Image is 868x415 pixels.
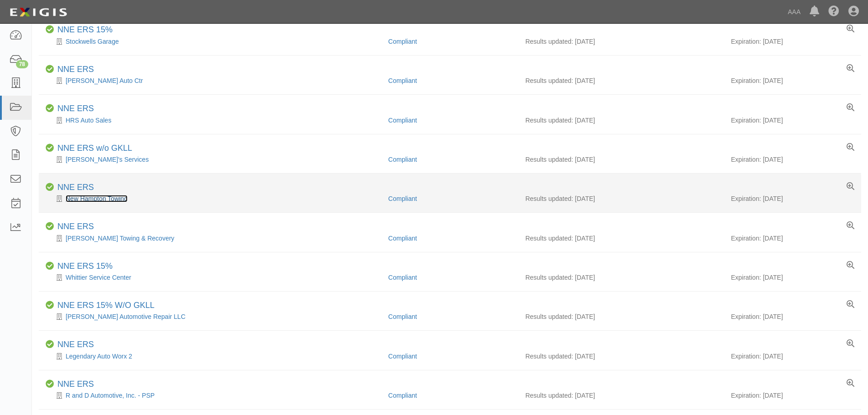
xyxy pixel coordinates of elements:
div: New Hampton Towing [46,194,381,203]
div: Results updated: [DATE] [525,234,717,243]
a: [PERSON_NAME]'s Services [66,156,149,163]
div: Toupin Towing & Recovery [46,234,381,243]
div: Expiration: [DATE] [731,312,854,321]
div: Expiration: [DATE] [731,234,854,243]
a: Compliant [388,77,417,84]
div: Whiting's Automotive Repair LLC [46,312,381,321]
div: Expiration: [DATE] [731,194,854,203]
div: R and D Automotive, Inc. - PSP [46,391,381,400]
a: NNE ERS [57,104,94,113]
div: NNE ERS [57,340,94,350]
a: AAA [783,3,805,21]
a: View results summary [847,25,854,33]
div: NNE ERS [57,222,94,232]
div: NNE ERS [57,104,94,114]
a: Compliant [388,353,417,360]
a: [PERSON_NAME] Towing & Recovery [66,235,175,242]
div: Stockwells Garage [46,37,381,46]
div: Expiration: [DATE] [731,352,854,361]
div: NNE ERS 15% [57,25,113,35]
a: View results summary [847,143,854,152]
a: NNE ERS 15% [57,25,113,34]
a: New Hampton Towing [66,195,128,202]
a: Compliant [388,235,417,242]
a: View results summary [847,222,854,230]
i: Compliant [46,183,54,191]
a: View results summary [847,183,854,191]
div: Expiration: [DATE] [731,391,854,400]
a: NNE ERS [57,65,94,74]
i: Compliant [46,104,54,113]
div: Carrara's Services [46,155,381,164]
i: Compliant [46,222,54,231]
a: Stockwells Garage [66,38,119,45]
div: Whittier Service Center [46,273,381,282]
a: R and D Automotive, Inc. - PSP [66,392,154,399]
a: Compliant [388,392,417,399]
a: HRS Auto Sales [66,117,111,124]
div: Results updated: [DATE] [525,194,717,203]
a: NNE ERS [57,340,94,349]
a: [PERSON_NAME] Auto Ctr [66,77,143,84]
a: Compliant [388,117,417,124]
img: logo-5460c22ac91f19d4615b14bd174203de0afe785f0fc80cf4dbbc73dc1793850b.png [7,4,70,20]
a: NNE ERS w/o GKLL [57,143,132,153]
a: [PERSON_NAME] Automotive Repair LLC [66,313,185,320]
div: Expiration: [DATE] [731,155,854,164]
a: NNE ERS [57,183,94,192]
div: NNE ERS w/o GKLL [57,143,132,154]
div: Results updated: [DATE] [525,116,717,125]
div: Results updated: [DATE] [525,76,717,85]
div: Expiration: [DATE] [731,116,854,125]
i: Compliant [46,262,54,270]
a: Compliant [388,274,417,281]
div: Expiration: [DATE] [731,37,854,46]
a: Compliant [388,38,417,45]
a: Compliant [388,313,417,320]
a: View results summary [847,104,854,112]
div: Legendary Auto Worx 2 [46,352,381,361]
i: Compliant [46,380,54,388]
div: Results updated: [DATE] [525,273,717,282]
div: NNE ERS [57,379,94,389]
i: Help Center - Complianz [828,6,839,17]
div: Arnold's Auto Ctr [46,76,381,85]
div: HRS Auto Sales [46,116,381,125]
a: View results summary [847,379,854,388]
div: Results updated: [DATE] [525,37,717,46]
a: View results summary [847,301,854,309]
a: NNE ERS [57,379,94,389]
a: NNE ERS 15% W/O GKLL [57,301,154,310]
i: Compliant [46,26,54,34]
i: Compliant [46,65,54,73]
a: View results summary [847,340,854,348]
div: Results updated: [DATE] [525,352,717,361]
i: Compliant [46,301,54,309]
div: Results updated: [DATE] [525,391,717,400]
a: Compliant [388,195,417,202]
a: Legendary Auto Worx 2 [66,353,132,360]
div: Results updated: [DATE] [525,155,717,164]
div: Results updated: [DATE] [525,312,717,321]
div: NNE ERS [57,183,94,193]
div: NNE ERS [57,65,94,75]
div: NNE ERS 15% [57,261,113,272]
i: Compliant [46,340,54,348]
div: NNE ERS 15% W/O GKLL [57,301,154,311]
div: 78 [16,60,28,68]
a: View results summary [847,65,854,73]
a: Compliant [388,156,417,163]
a: NNE ERS 15% [57,261,113,271]
div: Expiration: [DATE] [731,273,854,282]
div: Expiration: [DATE] [731,76,854,85]
a: NNE ERS [57,222,94,231]
a: View results summary [847,261,854,270]
i: Compliant [46,144,54,152]
a: Whittier Service Center [66,274,131,281]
